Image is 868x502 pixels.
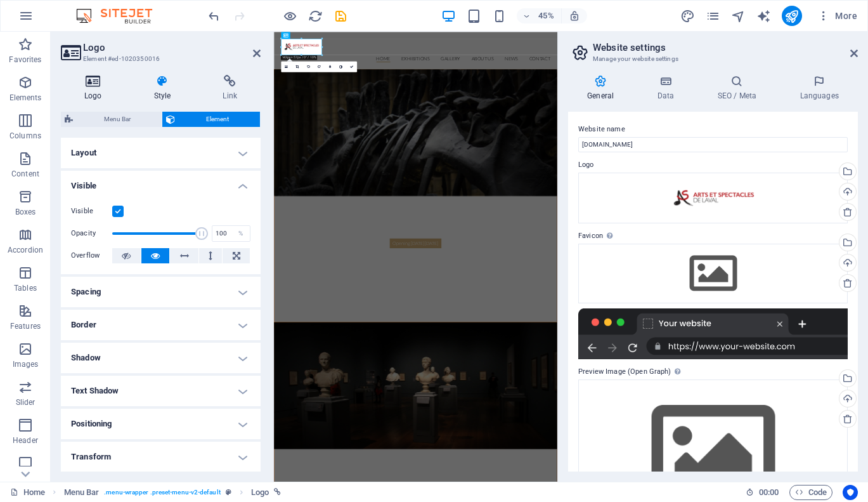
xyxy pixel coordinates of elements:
h4: Languages [781,75,858,102]
button: Menu Bar [61,112,162,127]
button: design [680,8,696,23]
label: Preview Image (Open Graph) [578,364,848,380]
span: 00 00 [759,485,779,500]
h4: Layout [61,138,261,168]
button: text_generator [756,8,772,23]
h4: General [568,75,638,102]
p: Features [10,321,41,331]
span: . menu-wrapper .preset-menu-v2-default [104,485,220,500]
img: Editor Logo [73,8,168,23]
span: Code [795,485,827,500]
a: Rotate left 90° [302,61,313,72]
h4: Spacing [61,277,261,307]
button: navigator [731,8,746,23]
i: On resize automatically adjust zoom level to fit chosen device. [569,10,580,22]
p: Favorites [9,55,41,65]
button: Code [789,485,832,500]
span: Click to select. Double-click to edit [251,485,269,500]
label: Overflow [71,248,112,263]
div: Logo_art_spectacles_coul-2I9ol8CGGz5_Cekv63d4Gg.png [578,173,848,223]
h4: Data [638,75,698,102]
span: : [768,487,770,497]
input: Name... [578,137,848,152]
label: Opacity [71,230,112,237]
h4: Transform [61,442,261,472]
h4: Shadow [61,343,261,373]
h4: Border [61,310,261,340]
h4: Text Shadow [61,376,261,406]
button: publish [782,6,802,26]
i: AI Writer [756,9,771,23]
button: More [812,6,862,26]
p: Content [11,169,39,179]
button: save [333,8,348,23]
h3: Element #ed-1020350016 [83,53,235,65]
a: Blur [324,61,335,72]
i: Navigator [731,9,746,23]
i: This element is a customizable preset [226,489,231,496]
h6: Session time [746,485,779,500]
a: Greyscale [335,61,346,72]
i: Design (Ctrl+Alt+Y) [680,9,695,23]
span: Click to select. Double-click to edit [64,485,100,500]
button: undo [206,8,221,23]
h4: Logo [61,75,131,102]
span: More [817,10,857,22]
button: pages [706,8,721,23]
h4: Positioning [61,409,261,439]
span: Element [179,112,256,127]
span: Menu Bar [77,112,158,127]
p: Accordion [8,245,43,255]
p: Elements [10,93,42,103]
h4: Style [131,75,200,102]
i: Pages (Ctrl+Alt+S) [706,9,720,23]
a: Confirm ( ⌘ ⏎ ) [346,61,357,72]
div: % [232,226,250,241]
h4: SEO / Meta [698,75,781,102]
h4: Link [199,75,261,102]
a: Crop mode [292,61,302,72]
i: Reload page [308,9,323,23]
p: Images [13,359,39,369]
i: Save (Ctrl+S) [334,9,348,23]
button: Usercentrics [843,485,858,500]
a: Click to cancel selection. Double-click to open Pages [10,485,45,500]
h2: Logo [83,42,261,53]
a: Select files from the file manager, stock photos, or upload file(s) [281,61,292,72]
nav: breadcrumb [64,485,282,500]
div: Select files from the file manager, stock photos, or upload file(s) [578,244,848,303]
h2: Website settings [593,42,858,53]
p: Slider [16,397,36,407]
label: Website name [578,122,848,137]
a: Rotate right 90° [313,61,324,72]
button: 45% [517,8,562,23]
p: Tables [14,283,37,293]
button: Element [162,112,260,127]
h6: 45% [536,8,556,23]
p: Columns [10,131,41,141]
p: Boxes [15,207,36,217]
h4: Visible [61,171,261,194]
label: Visible [71,204,112,219]
i: Publish [784,9,799,23]
i: Undo: Change width (Ctrl+Z) [207,9,221,23]
label: Favicon [578,228,848,244]
button: Click here to leave preview mode and continue editing [282,8,297,23]
p: Header [13,435,38,446]
label: Logo [578,157,848,173]
i: This element is linked [274,489,281,496]
button: reload [308,8,323,23]
h3: Manage your website settings [593,53,832,65]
